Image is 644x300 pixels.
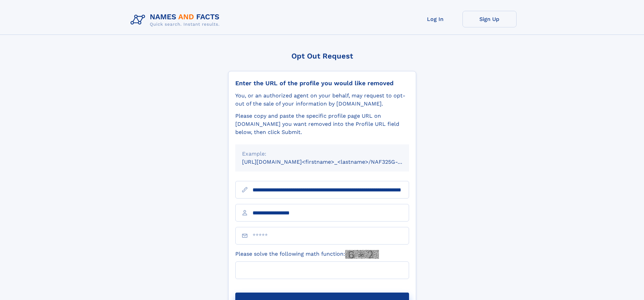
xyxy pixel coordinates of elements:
[462,11,517,27] a: Sign Up
[228,52,416,60] div: Opt Out Request
[128,11,225,29] img: Logo Names and Facts
[235,250,379,259] label: Please solve the following math function:
[235,79,409,87] div: Enter the URL of the profile you would like removed
[242,150,402,158] div: Example:
[242,159,422,165] small: [URL][DOMAIN_NAME]<firstname>_<lastname>/NAF325G-xxxxxxxx
[235,112,409,136] div: Please copy and paste the specific profile page URL on [DOMAIN_NAME] you want removed into the Pr...
[408,11,462,27] a: Log In
[235,92,409,108] div: You, or an authorized agent on your behalf, may request to opt-out of the sale of your informatio...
